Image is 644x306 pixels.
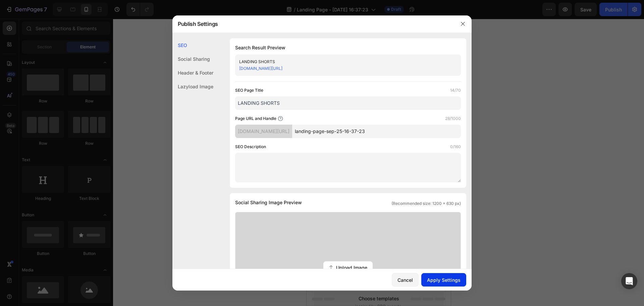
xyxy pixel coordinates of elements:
span: SOLO POR TIEMPO LIMITADO [38,64,107,72]
p: SEGUNDOS [84,50,107,58]
span: Social Sharing Image Preview [235,199,302,207]
label: SEO Description [235,143,266,150]
label: 0/160 [450,143,461,150]
div: Cancel [397,276,413,283]
p: MINUTOS [60,50,78,58]
label: SEO Page Title [235,87,263,94]
div: Social Sharing [172,52,213,66]
div: [DOMAIN_NAME][URL] [235,125,292,138]
span: (Recommended size: 1200 x 630 px) [391,201,461,207]
div: Open Intercom Messenger [621,273,637,289]
span: Upload Image [336,264,367,271]
label: Page URL and Handle [235,115,276,122]
a: [DOMAIN_NAME][URL] [239,66,282,71]
div: SEO [172,38,213,52]
input: Title [235,96,461,110]
div: LANDING SHORTS [239,58,446,65]
p: HORA [38,50,55,58]
label: 14/70 [450,87,461,94]
div: Apply Settings [427,276,461,283]
span: APROVECHA PROMO [26,16,118,31]
span: Add section [6,261,38,268]
div: 12 [84,30,107,50]
div: Lazyload Image [172,80,213,93]
div: 12 [38,30,55,50]
div: Publish Settings [172,15,454,33]
h1: Search Result Preview [235,44,461,52]
button: Apply Settings [421,273,466,287]
div: 46 [60,30,78,50]
input: Handle [292,125,461,138]
div: Header & Footer [172,66,213,80]
label: 28/1000 [445,115,461,122]
span: iPhone 15 Pro Max ( 430 px) [43,3,96,10]
button: Cancel [392,273,419,287]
